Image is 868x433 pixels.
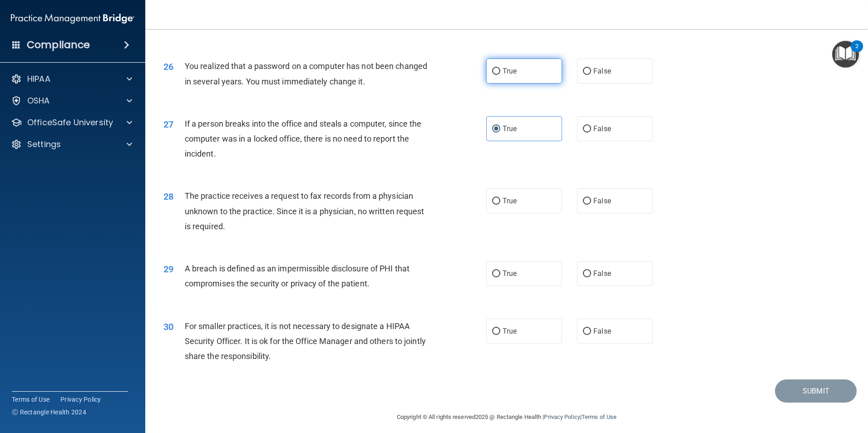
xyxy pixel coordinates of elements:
[163,61,173,72] span: 26
[60,395,101,404] a: Privacy Policy
[492,271,500,277] input: True
[583,198,591,205] input: False
[593,269,611,278] span: False
[593,67,611,75] span: False
[185,191,424,231] span: The practice receives a request to fax records from a physician unknown to the practice. Since it...
[503,124,517,133] span: True
[503,67,517,75] span: True
[27,139,61,150] p: Settings
[11,117,132,128] a: OfficeSafe University
[163,321,173,332] span: 30
[583,68,591,75] input: False
[163,191,173,202] span: 28
[27,95,50,106] p: OSHA
[583,126,591,133] input: False
[27,39,90,51] h4: Compliance
[12,395,49,404] a: Terms of Use
[544,413,580,420] a: Privacy Policy
[185,119,422,158] span: If a person breaks into the office and steals a computer, since the computer was in a locked offi...
[832,41,859,68] button: Open Resource Center, 2 new notifications
[12,408,86,417] span: Ⓒ Rectangle Health 2024
[492,68,500,75] input: True
[492,126,500,133] input: True
[503,269,517,278] span: True
[503,197,517,205] span: True
[775,379,857,403] button: Submit
[27,74,50,84] p: HIPAA
[27,117,113,128] p: OfficeSafe University
[593,327,611,335] span: False
[11,74,132,84] a: HIPAA
[492,328,500,335] input: True
[593,197,611,205] span: False
[163,119,173,130] span: 27
[185,264,409,288] span: A breach is defined as an impermissible disclosure of PHI that compromises the security or privac...
[185,321,426,361] span: For smaller practices, it is not necessary to designate a HIPAA Security Officer. It is ok for th...
[163,264,173,275] span: 29
[582,413,616,420] a: Terms of Use
[583,271,591,277] input: False
[11,95,132,106] a: OSHA
[855,46,858,58] div: 2
[185,61,427,86] span: You realized that a password on a computer has not been changed in several years. You must immedi...
[341,403,672,432] div: Copyright © All rights reserved 2025 @ Rectangle Health | |
[492,198,500,205] input: True
[583,328,591,335] input: False
[11,10,134,28] img: PMB logo
[503,327,517,335] span: True
[593,124,611,133] span: False
[11,139,132,150] a: Settings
